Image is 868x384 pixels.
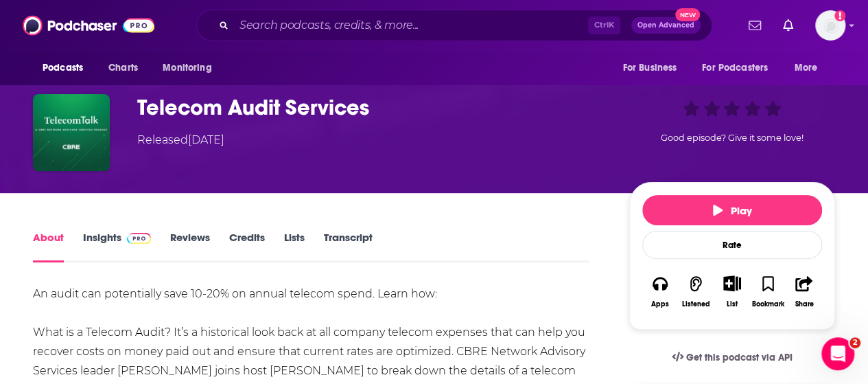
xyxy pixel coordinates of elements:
span: Get this podcast via API [686,352,793,363]
iframe: Intercom live chat [821,337,854,370]
img: User Profile [815,10,845,41]
input: Search podcasts, credits, & more... [234,14,588,36]
div: Released [DATE] [137,132,224,148]
button: open menu [785,55,835,81]
a: About [33,231,64,262]
span: For Business [622,58,677,78]
span: Podcasts [43,58,83,78]
span: Ctrl K [588,16,620,34]
div: Apps [651,300,669,308]
img: Telecom Audit Services [33,94,110,171]
a: Lists [284,231,305,262]
a: Get this podcast via API [661,341,804,374]
button: Bookmark [750,267,786,317]
div: Show More ButtonList [714,267,750,317]
a: Show notifications dropdown [743,14,766,37]
button: Open AdvancedNew [631,17,701,34]
span: Logged in as mindyn [815,10,845,41]
a: Credits [229,231,265,262]
span: Charts [108,58,138,78]
div: List [727,300,738,308]
button: open menu [613,55,694,81]
span: For Podcasters [702,58,768,78]
button: open menu [693,55,788,81]
button: Show profile menu [815,10,845,41]
button: open menu [153,55,229,81]
span: Play [713,204,752,217]
h1: Telecom Audit Services [137,94,607,121]
button: Apps [642,267,678,317]
a: Charts [99,55,146,81]
div: Listened [682,300,710,308]
span: Open Advanced [637,22,694,29]
a: Reviews [170,231,210,262]
span: Monitoring [163,58,211,78]
span: New [675,8,700,21]
div: Rate [642,231,822,259]
a: Transcript [324,231,373,262]
span: More [795,58,818,78]
button: Share [786,267,822,317]
a: InsightsPodchaser Pro [83,231,151,262]
button: Play [642,195,822,225]
a: Show notifications dropdown [777,14,799,37]
div: Share [795,300,813,308]
div: Bookmark [752,300,784,308]
svg: Add a profile image [834,10,845,21]
img: Podchaser - Follow, Share and Rate Podcasts [23,12,154,38]
span: Good episode? Give it some love! [661,133,804,143]
span: 2 [849,337,860,348]
button: open menu [33,55,101,81]
div: Search podcasts, credits, & more... [196,10,712,41]
img: Podchaser Pro [127,233,151,244]
button: Show More Button [718,275,746,291]
button: Listened [678,267,714,317]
